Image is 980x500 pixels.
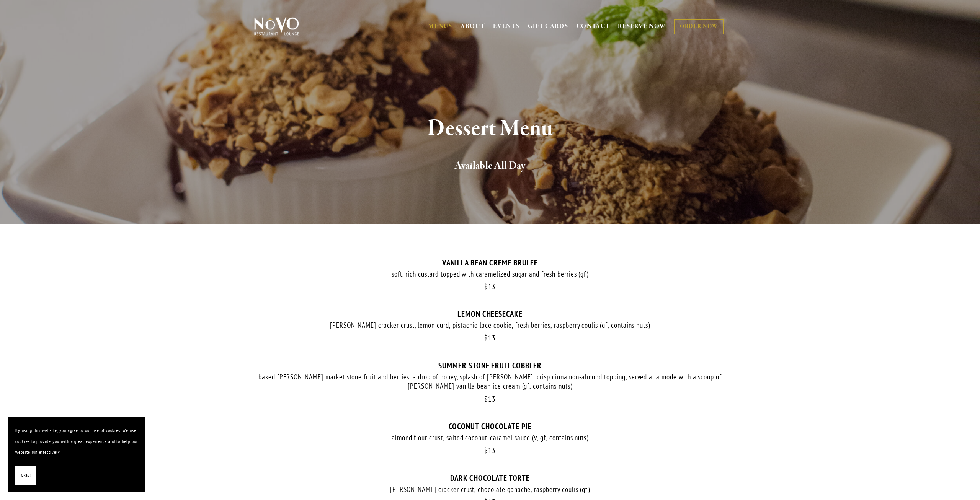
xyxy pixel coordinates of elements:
[21,470,31,481] span: Okay!
[484,333,488,342] span: $
[253,473,727,483] div: DARK CHOCOLATE TORTE
[484,446,488,455] span: $
[253,446,727,455] div: 13
[253,422,727,431] div: COCONUT-CHOCOLATE PIE
[484,282,488,291] span: $
[253,334,727,342] div: 13
[253,485,727,494] div: [PERSON_NAME] cracker crust, chocolate ganache, raspberry coulis (gf)
[8,417,145,492] section: Cookie banner
[253,282,727,291] div: 13
[253,372,727,391] div: baked [PERSON_NAME] market stone fruit and berries, a drop of honey, splash of [PERSON_NAME], cri...
[484,394,488,404] span: $
[493,23,519,30] a: EVENTS
[267,116,713,141] h1: Dessert Menu
[528,19,568,34] a: GIFT CARDS
[253,321,727,330] div: [PERSON_NAME] cracker crust, lemon curd, pistachio lace cookie, fresh berries, raspberry coulis (...
[15,425,138,458] p: By using this website, you agree to our use of cookies. We use cookies to provide you with a grea...
[253,309,727,319] div: LEMON CHEESECAKE
[253,433,727,443] div: almond flour crust, salted coconut-caramel sauce (v, gf, contains nuts)
[15,466,36,485] button: Okay!
[674,19,724,34] a: ORDER NOW
[253,361,727,370] div: SUMMER STONE FRUIT COBBLER
[253,17,301,36] img: Novo Restaurant &amp; Lounge
[253,395,727,404] div: 13
[253,269,727,279] div: soft, rich custard topped with caramelized sugar and fresh berries (gf)
[618,19,666,34] a: RESERVE NOW
[461,23,485,30] a: ABOUT
[267,158,713,174] h2: Available All Day
[577,19,610,34] a: CONTACT
[253,258,727,267] div: VANILLA BEAN CREME BRULEE
[428,23,452,30] a: MENUS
